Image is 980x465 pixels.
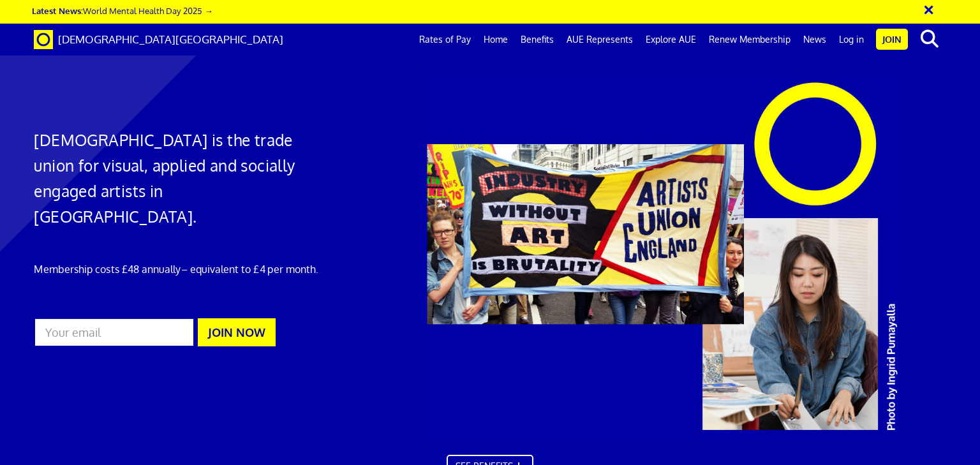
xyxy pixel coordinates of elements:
[833,24,870,55] a: Log in
[477,24,514,55] a: Home
[639,24,702,55] a: Explore AUE
[32,5,212,16] a: Latest News:World Mental Health Day 2025 →
[34,128,325,230] h1: [DEMOGRAPHIC_DATA] is the trade union for visual, applied and socially engaged artists in [GEOGRA...
[198,318,276,346] button: JOIN NOW
[32,5,83,16] strong: Latest News:
[560,24,639,55] a: AUE Represents
[702,24,797,55] a: Renew Membership
[34,318,194,347] input: Your email
[876,29,908,50] a: Join
[797,24,833,55] a: News
[413,24,477,55] a: Rates of Pay
[910,26,949,52] button: search
[58,33,283,46] span: [DEMOGRAPHIC_DATA][GEOGRAPHIC_DATA]
[34,262,325,277] p: Membership costs £48 annually – equivalent to £4 per month.
[24,24,293,55] a: Brand [DEMOGRAPHIC_DATA][GEOGRAPHIC_DATA]
[514,24,560,55] a: Benefits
